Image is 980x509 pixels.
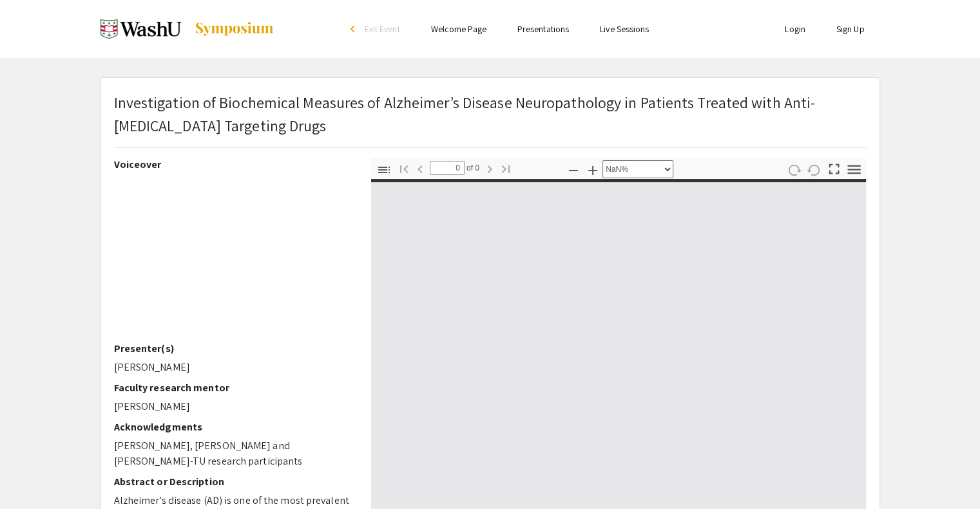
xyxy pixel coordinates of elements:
[114,438,352,469] p: [PERSON_NAME], [PERSON_NAME] and [PERSON_NAME]-TU research participants
[114,476,352,488] h2: Abstract or Description
[114,158,352,171] h2: Voiceover
[582,160,604,179] button: Zoom In
[114,421,352,433] h2: Acknowledgments
[101,13,274,45] a: Spring 2025 Undergraduate Research Symposium
[431,23,486,35] a: Welcome Page
[10,451,55,499] iframe: Chat
[465,161,480,175] span: of 0
[600,23,649,35] a: Live Sessions
[517,23,569,35] a: Presentations
[365,23,400,35] span: Exit Event
[351,25,358,33] div: arrow_back_ios
[836,23,865,35] a: Sign Up
[409,159,431,178] button: Previous Page
[114,382,352,394] h2: Faculty research mentor
[114,399,352,414] p: [PERSON_NAME]
[101,13,181,45] img: Spring 2025 Undergraduate Research Symposium
[194,21,274,37] img: Symposium by ForagerOne
[373,160,395,179] button: Toggle Sidebar
[114,92,816,136] span: Investigation of Biochemical Measures of Alzheimer’s Disease Neuropathology in Patients Treated w...
[393,159,415,178] button: Go to First Page
[114,342,352,355] h2: Presenter(s)
[823,158,845,177] button: Switch to Presentation Mode
[114,176,352,342] iframe: Taraneh Atri Atri WashU Undergraduate Research Symposium Presentation
[495,159,517,178] button: Go to Last Page
[562,160,584,179] button: Zoom Out
[783,160,805,179] button: Rotate Clockwise
[803,160,825,179] button: Rotate Counterclockwise
[785,23,805,35] a: Login
[430,161,465,175] input: Page
[602,160,673,178] select: Zoom
[843,160,865,179] button: Tools
[114,360,352,375] p: [PERSON_NAME]
[479,159,501,178] button: Next Page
